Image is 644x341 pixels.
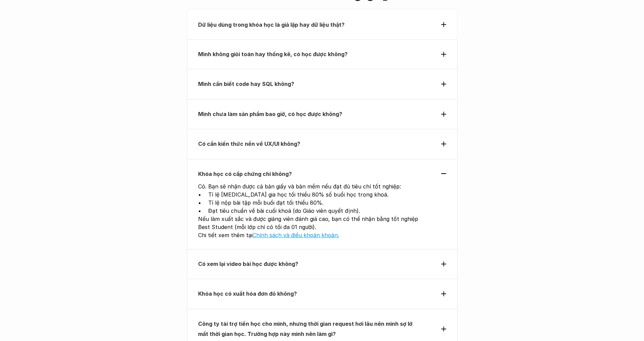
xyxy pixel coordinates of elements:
[198,260,298,267] strong: Có xem lại video bài học được không?
[208,207,424,215] p: Đạt tiêu chuẩn về bài cuối khoá (do Giáo viên quyết định).
[198,170,292,177] strong: Khóa học có cấp chứng chỉ không?
[198,290,297,297] strong: Khóa học có xuất hóa đơn đỏ không?
[198,320,414,337] strong: Công ty tài trợ tiền học cho mình, nhưng thời gian request hơi lâu nên mình sợ lỡ mất thời gian h...
[198,81,294,87] strong: Mình cần biết code hay SQL không?
[208,190,424,199] p: Tỉ lệ [MEDICAL_DATA] gia học tối thiểu 80% số buổi học trong khoá.
[198,182,424,190] p: Có. Bạn sẽ nhận được cả bản giấy và bản mềm nếu đạt đủ tiêu chí tốt nghiệp:
[208,199,424,207] p: Tỉ lệ nộp bài tập mỗi buổi đạt tối thiểu 80%.
[253,232,339,238] a: Chính sách và điều khoản khoản.
[198,111,342,117] strong: Mình chưa làm sản phẩm bao giờ, có học được không?
[198,140,300,147] strong: Có cần kiến thức nền về UX/UI không?
[198,51,348,58] strong: Mình không giỏi toán hay thống kê, có học được không?
[198,215,424,231] p: Nếu làm xuất sắc và được giảng viên đánh giá cao, bạn có thể nhận bằng tốt nghiệp Best Student (m...
[198,231,424,239] p: Chi tiết xem thêm tại
[198,21,344,28] strong: Dữ liệu dùng trong khóa học là giả lập hay dữ liệu thật?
